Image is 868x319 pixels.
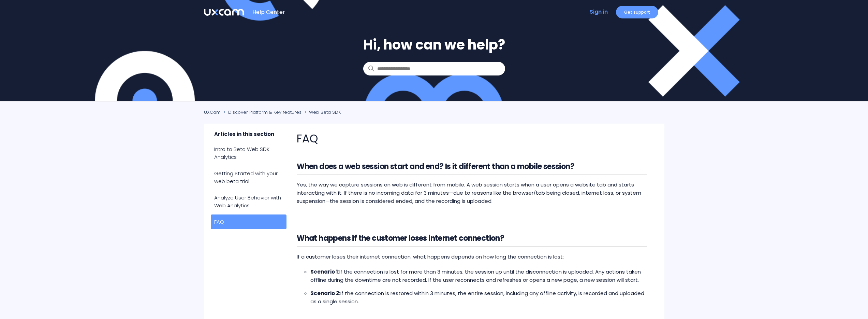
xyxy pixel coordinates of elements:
h1: Hi, how can we help? [363,34,505,55]
strong: What happens if the customer loses internet connection? [297,233,504,244]
a: Analyze User Behavior with Web Analytics [211,190,287,213]
li: Web Beta SDK [303,109,341,115]
a: Get support [616,6,658,18]
strong: Scenario 1: [310,268,339,275]
a: FAQ [211,214,287,229]
strong: Scenario 2: [310,290,340,297]
input: Search [363,62,505,75]
p: If the connection is restored within 3 minutes, the entire session, including any offline activit... [310,289,647,306]
p: Yes, the way we capture sessions on web is different from mobile. A web session starts when a use... [297,181,647,205]
a: Discover Platform & Key features [228,109,301,115]
a: Intro to Beta Web SDK Analytics [211,142,287,164]
li: UXCam [204,109,222,115]
p: If the connection is lost for more than 3 minutes, the session up until the disconnection is uplo... [310,268,647,284]
img: UXCam Help Center home page [204,9,244,16]
li: Discover Platform & Key features [222,109,303,115]
h1: FAQ [297,130,647,147]
a: Help Center [252,8,285,16]
a: Web Beta SDK [309,109,341,115]
p: If a customer loses their internet connection, what happens depends on how long the connection is... [297,253,647,261]
strong: When does a web session start and end? Is it different than a mobile session? [297,161,574,172]
a: UXCam [204,109,221,115]
span: Articles in this section [211,130,287,142]
a: Sign in [590,8,608,16]
a: Getting Started with your web beta trial [211,166,287,189]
